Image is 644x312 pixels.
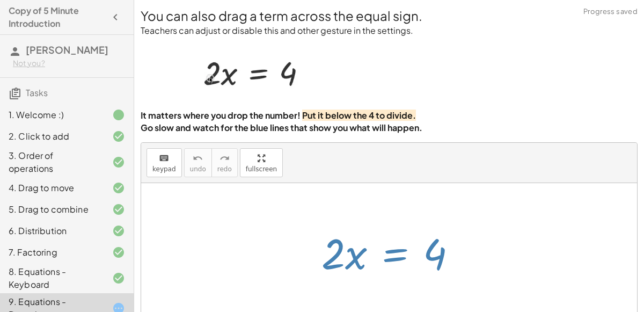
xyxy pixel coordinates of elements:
[192,37,314,106] img: f04a247ee762580a19906ee7ff734d5e81d48765f791dad02b27e08effb4d988.webp
[112,203,125,216] i: Task finished and correct.
[152,165,176,173] span: keypad
[9,265,95,291] div: 8. Equations - Keyboard
[141,122,422,133] strong: Go slow and watch for the blue lines that show you what will happen.
[147,148,182,177] button: keyboardkeypad
[583,6,638,17] span: Progress saved
[26,43,108,56] span: [PERSON_NAME]
[9,130,95,143] div: 2. Click to add
[219,152,230,165] i: redo
[246,165,277,173] span: fullscreen
[211,148,238,177] button: redoredo
[9,203,95,216] div: 5. Drag to combine
[184,148,212,177] button: undoundo
[190,165,206,173] span: undo
[141,25,638,37] p: Teachers can adjust or disable this and other gesture in the settings.
[141,110,301,121] strong: It matters where you drop the number!
[159,152,169,165] i: keyboard
[9,246,95,259] div: 7. Factoring
[9,4,106,30] h4: Copy of 5 Minute Introduction
[112,156,125,169] i: Task finished and correct.
[240,148,283,177] button: fullscreen
[217,165,232,173] span: redo
[9,224,95,237] div: 6. Distribution
[112,272,125,285] i: Task finished and correct.
[13,58,125,69] div: Not you?
[141,6,638,25] h2: You can also drag a term across the equal sign.
[302,110,416,121] strong: Put it below the 4 to divide.
[193,152,203,165] i: undo
[112,130,125,143] i: Task finished and correct.
[9,108,95,121] div: 1. Welcome :)
[26,87,48,98] span: Tasks
[112,246,125,259] i: Task finished and correct.
[112,108,125,121] i: Task finished.
[9,149,95,175] div: 3. Order of operations
[112,224,125,237] i: Task finished and correct.
[9,182,95,194] div: 4. Drag to move
[112,182,125,194] i: Task finished and correct.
